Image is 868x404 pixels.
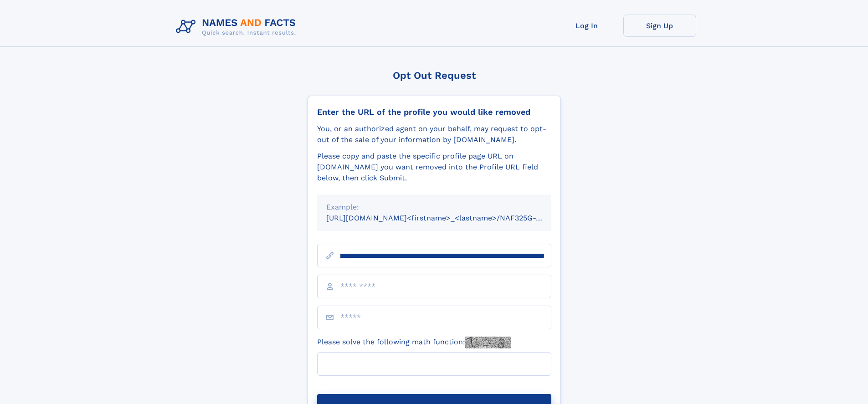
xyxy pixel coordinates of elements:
[326,214,569,222] small: [URL][DOMAIN_NAME]<firstname>_<lastname>/NAF325G-xxxxxxxx
[317,123,551,145] div: You, or an authorized agent on your behalf, may request to opt-out of the sale of your informatio...
[317,337,511,348] label: Please solve the following math function:
[326,202,542,213] div: Example:
[317,151,551,184] div: Please copy and paste the specific profile page URL on [DOMAIN_NAME] you want removed into the Pr...
[623,15,696,37] a: Sign Up
[172,15,303,39] img: Logo Names and Facts
[550,15,623,37] a: Log In
[308,70,561,81] div: Opt Out Request
[317,107,551,117] div: Enter the URL of the profile you would like removed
